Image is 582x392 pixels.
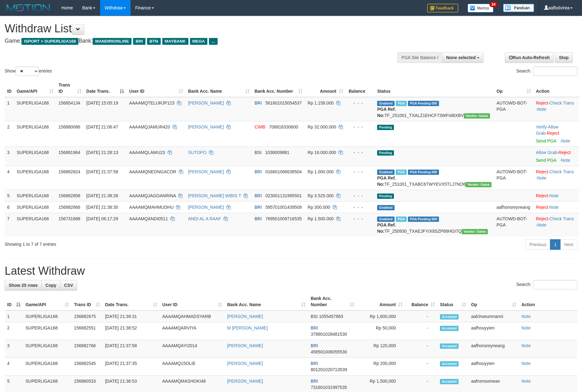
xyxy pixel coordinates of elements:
span: MAYBANK [162,38,188,45]
a: Allow Grab [536,124,558,136]
span: Copy 731601031997535 to clipboard [311,385,347,390]
a: Note [561,138,570,143]
span: MEGA [190,38,208,45]
span: Copy 801201020713539 to clipboard [311,367,347,372]
td: aafchoeunmanni [469,310,519,322]
b: PGA Ref. No: [377,175,396,187]
span: Copy 023001131995501 to clipboard [266,193,302,198]
a: [PERSON_NAME] WIBIS T [188,193,241,198]
span: Copy 1038009881 to clipboard [265,150,289,155]
a: Reject [536,193,548,198]
span: Grabbed [377,101,395,106]
span: CIMB [255,124,266,129]
td: AAAAMQAHMADSYARB [160,310,225,322]
th: Bank Acc. Name: activate to sort column ascending [225,293,308,310]
span: MANDIRIONLINE [93,38,132,45]
span: [DATE] 21:38:30 [86,205,118,210]
a: SUTOPO [188,150,206,155]
a: Verify [536,124,547,129]
td: SUPERLIGA168 [14,97,56,121]
td: · · [533,97,579,121]
span: PGA Pending [408,170,439,175]
label: Show entries [5,67,52,76]
span: Marked by aafsengchandara [396,101,407,106]
a: Note [521,343,531,348]
div: Showing 1 to 7 of 7 entries [5,239,238,247]
span: ... [209,38,217,45]
span: BRI [255,193,262,198]
td: TF_251001_TXABC6TWYEVX5TLJ7NO6 [375,166,494,190]
th: Op: activate to sort column ascending [469,293,519,310]
span: PGA Pending [408,217,439,222]
th: Amount: activate to sort column ascending [357,293,405,310]
a: Note [521,314,531,319]
td: 5 [5,190,14,201]
td: SUPERLIGA168 [23,340,72,358]
th: Bank Acc. Number: activate to sort column ascending [252,79,305,97]
span: Copy [45,283,56,288]
th: ID: activate to sort column descending [5,293,23,310]
td: 2 [5,322,23,340]
span: Grabbed [377,205,395,210]
a: Note [521,361,531,366]
span: AAAAMQTELURJP123 [129,100,174,105]
span: BRI [311,361,318,366]
a: Send PGA [536,158,556,163]
span: Rp 3.525.000 [307,193,334,198]
td: 2 [5,121,14,147]
th: Amount: activate to sort column ascending [305,79,346,97]
span: None selected [446,55,476,60]
span: BRI [311,343,318,348]
div: - - - [348,204,372,210]
td: - [405,358,437,376]
td: - [405,340,437,358]
span: Grabbed [377,170,395,175]
a: Copy [41,280,60,291]
span: BSI [255,150,262,155]
td: AUTOWD-BOT-PGA [494,213,533,237]
td: SUPERLIGA168 [23,358,72,376]
td: 3 [5,147,14,166]
img: Feedback.jpg [427,4,458,12]
a: Reject [558,150,571,155]
a: ANDI AL A RAAF [188,216,221,221]
a: Run Auto-Refresh [505,52,554,63]
span: PGA Pending [408,101,439,106]
td: SUPERLIGA168 [14,147,56,166]
a: [PERSON_NAME] [227,314,263,319]
span: Pending [377,150,394,156]
th: User ID: activate to sort column ascending [127,79,185,97]
span: Pending [377,125,394,130]
span: · [536,150,558,155]
span: 156854134 [58,100,80,105]
span: [DATE] 21:06:47 [86,124,118,129]
span: 156882824 [58,169,80,174]
a: Note [537,222,547,227]
a: Allow Grab [536,150,557,155]
span: AAAAMQANDI0511 [129,216,168,221]
a: [PERSON_NAME] [227,343,263,348]
span: Accepted [440,343,459,349]
td: SUPERLIGA168 [14,213,56,237]
span: Copy 769501009716535 to clipboard [266,216,302,221]
td: Rp 1,600,000 [357,310,405,322]
td: 1 [5,97,14,121]
td: AUTOWD-BOT-PGA [494,97,533,121]
th: Op: activate to sort column ascending [494,79,533,97]
a: [PERSON_NAME] [188,100,224,105]
label: Search: [516,67,577,76]
span: AAAAMQNEONGACOR [129,169,176,174]
a: [PERSON_NAME] [227,361,263,366]
span: Vendor URL: https://trx31.1velocity.biz [464,113,490,119]
td: 4 [5,166,14,190]
a: [PERSON_NAME] [188,124,224,129]
span: Rp 1.500.000 [307,216,334,221]
b: PGA Ref. No: [377,222,396,234]
span: Copy 706816330600 to clipboard [269,124,298,129]
td: TF_250930_TXAEJFYIX8SZP86HGI7Q [375,213,494,237]
td: aafhonsreyneang [494,201,533,213]
td: AAAAMQAYI2014 [160,340,225,358]
span: 156882866 [58,205,80,210]
td: · · [533,213,579,237]
th: Bank Acc. Number: activate to sort column ascending [308,293,357,310]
